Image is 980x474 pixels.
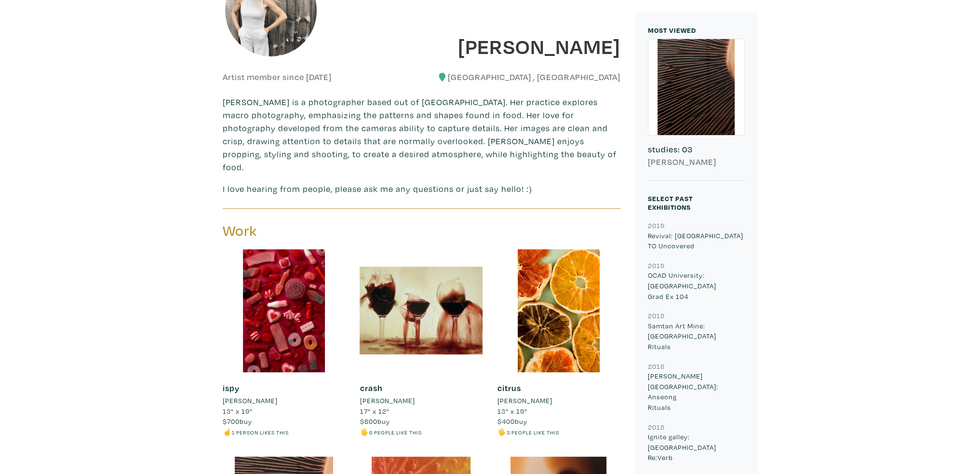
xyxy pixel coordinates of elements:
[429,33,620,59] h1: [PERSON_NAME]
[360,406,389,416] span: 17" x 12"
[648,371,745,412] p: [PERSON_NAME][GEOGRAPHIC_DATA]: Anseong Rituals
[648,362,665,371] small: 2018
[223,427,346,437] li: ☝️
[497,427,620,437] li: 🖐️
[648,144,745,155] h6: studies: 03
[360,395,483,406] a: [PERSON_NAME]
[648,26,696,35] small: MOST VIEWED
[648,261,665,270] small: 2019
[497,395,620,406] a: [PERSON_NAME]
[648,270,745,301] p: OCAD University: [GEOGRAPHIC_DATA] Grad Ex 104
[648,432,745,463] p: Ignite galley: [GEOGRAPHIC_DATA] Re:Verb
[223,182,620,195] p: I love hearing from people, please ask me any questions or just say hello! :)
[223,406,253,416] span: 13" x 19"
[648,157,745,167] h6: [PERSON_NAME]
[648,230,745,251] p: Revival: [GEOGRAPHIC_DATA] TO Uncovered
[648,311,665,320] small: 2018
[223,417,240,426] span: $700
[360,417,389,426] span: buy
[223,72,332,82] h6: Artist member since [DATE]
[429,72,620,82] h6: [GEOGRAPHIC_DATA] , [GEOGRAPHIC_DATA]
[648,321,745,352] p: Samtan Art Mine: [GEOGRAPHIC_DATA] Rituals
[360,382,382,393] a: crash
[497,382,521,393] a: citrus
[232,429,289,436] small: 1 person likes this
[223,395,278,406] li: [PERSON_NAME]
[648,39,745,181] a: studies: 03 [PERSON_NAME]
[223,395,346,406] a: [PERSON_NAME]
[360,395,415,406] li: [PERSON_NAME]
[223,382,240,393] a: ispy
[360,417,377,426] span: $600
[223,417,252,426] span: buy
[497,417,514,426] span: $400
[497,406,527,416] span: 13" x 19"
[223,95,620,174] p: [PERSON_NAME] is a photographer based out of [GEOGRAPHIC_DATA]. Her practice explores macro photo...
[360,427,483,437] li: 🖐️
[648,221,665,230] small: 2019
[648,422,665,432] small: 2018
[497,417,527,426] span: buy
[648,194,693,212] small: Select Past Exhibitions
[223,222,415,240] h3: Work
[497,395,552,406] li: [PERSON_NAME]
[506,429,559,436] small: 3 people like this
[369,429,421,436] small: 6 people like this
